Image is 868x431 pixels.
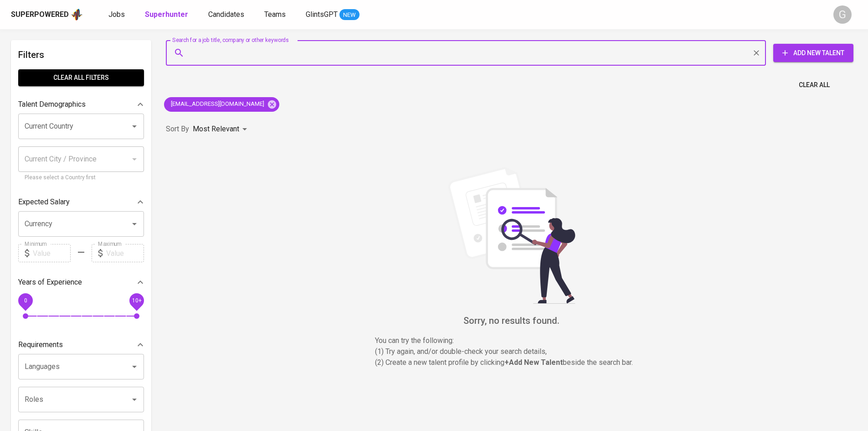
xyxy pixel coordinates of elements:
[799,79,830,91] span: Clear All
[164,97,279,112] div: [EMAIL_ADDRESS][DOMAIN_NAME]
[128,393,141,406] button: Open
[128,218,141,230] button: Open
[33,244,71,262] input: Value
[26,72,137,83] span: Clear All filters
[375,335,648,346] p: You can try the following :
[18,47,144,62] h6: Filters
[18,336,144,354] div: Requirements
[71,8,83,21] img: app logo
[164,100,270,109] span: [EMAIL_ADDRESS][DOMAIN_NAME]
[306,10,338,19] span: GlintsGPT
[375,346,648,357] p: (1) Try again, and/or double-check your search details,
[208,10,244,19] span: Candidates
[18,95,144,114] div: Talent Demographics
[18,69,144,86] button: Clear All filters
[264,10,286,19] span: Teams
[18,193,144,211] div: Expected Salary
[128,120,141,133] button: Open
[781,47,846,59] span: Add New Talent
[375,357,648,368] p: (2) Create a new talent profile by clicking beside the search bar.
[11,8,83,21] a: Superpoweredapp logo
[11,10,69,20] div: Superpowered
[18,277,82,288] p: Years of Experience
[18,99,86,110] p: Talent Demographics
[193,124,239,135] p: Most Relevant
[750,47,763,59] button: Clear
[833,5,852,24] div: G
[166,124,189,135] p: Sort By
[108,9,127,21] a: Jobs
[128,360,141,373] button: Open
[208,9,246,21] a: Candidates
[108,10,125,19] span: Jobs
[145,10,188,19] b: Superhunter
[24,297,27,304] span: 0
[25,173,138,182] p: Please select a Country first
[132,297,141,304] span: 10+
[18,339,63,350] p: Requirements
[339,10,360,20] span: NEW
[145,9,190,21] a: Superhunter
[795,77,833,93] button: Clear All
[193,121,250,138] div: Most Relevant
[504,358,563,367] b: + Add New Talent
[18,197,70,208] p: Expected Salary
[773,44,853,62] button: Add New Talent
[306,9,360,21] a: GlintsGPT NEW
[18,273,144,291] div: Years of Experience
[264,9,288,21] a: Teams
[106,244,144,262] input: Value
[443,167,580,304] img: file_searching.svg
[166,313,857,328] h6: Sorry, no results found.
